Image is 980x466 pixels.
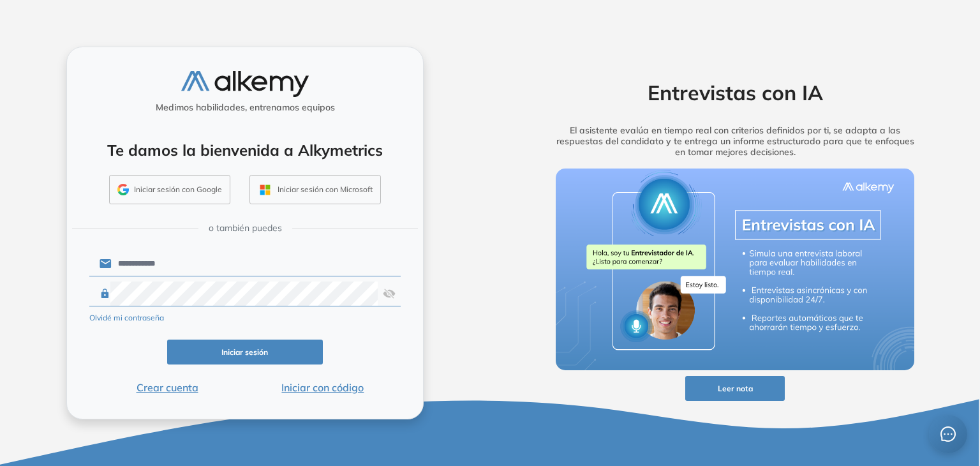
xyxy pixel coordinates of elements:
[751,319,980,466] div: Widget de chat
[536,80,934,105] h2: Entrevistas con IA
[89,312,164,324] button: Olvidé mi contraseña
[181,71,309,97] img: logo-alkemy
[685,376,785,401] button: Leer nota
[245,380,401,395] button: Iniciar con código
[556,169,914,370] img: img-more-info
[383,282,396,306] img: asd
[109,175,230,204] button: Iniciar sesión con Google
[249,175,381,204] button: Iniciar sesión con Microsoft
[167,340,323,365] button: Iniciar sesión
[258,183,272,197] img: OUTLOOK_ICON
[72,102,418,113] h5: Medimos habilidades, entrenamos equipos
[84,141,406,160] h4: Te damos la bienvenida a Alkymetrics
[117,184,129,195] img: GMAIL_ICON
[209,222,282,235] span: o también puedes
[536,125,934,157] h5: El asistente evalúa en tiempo real con criterios definidos por ti, se adapta a las respuestas del...
[89,380,245,395] button: Crear cuenta
[751,319,980,466] iframe: Chat Widget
